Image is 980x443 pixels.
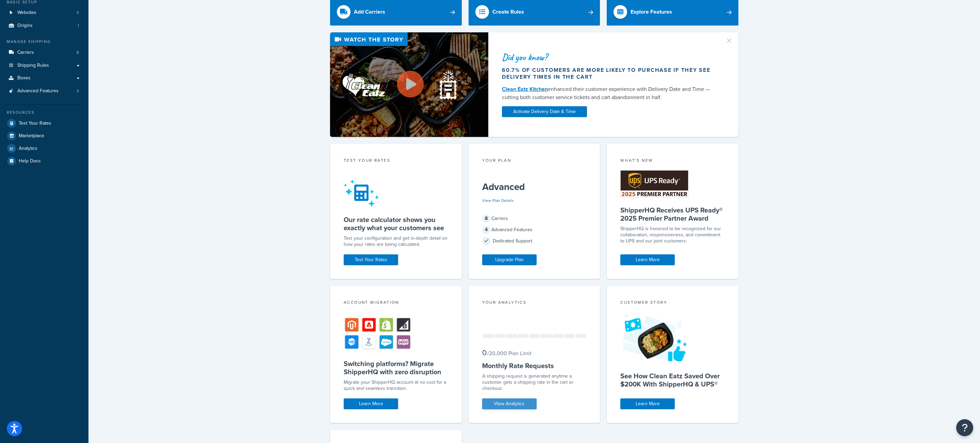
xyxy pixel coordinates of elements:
[5,155,83,167] a: Help Docs
[492,7,524,17] div: Create Rules
[5,6,83,19] li: Websites
[77,88,79,94] span: 3
[5,110,83,115] div: Resources
[502,67,717,80] div: 60.7% of customers are more likely to purchase if they see delivery times in the cart
[5,6,83,19] a: Websites3
[344,360,448,376] h5: Switching platforms? Migrate ShipperHQ with zero disruption
[5,46,83,59] li: Carriers
[482,362,587,370] h5: Monthly Rate Requests
[19,158,41,164] span: Help Docs
[482,347,487,358] span: 0
[482,398,537,409] a: View Analytics
[482,157,587,165] div: Your Plan
[17,10,36,16] span: Websites
[19,146,37,152] span: Analytics
[354,7,385,17] div: Add Carriers
[620,254,675,265] a: Learn More
[344,398,398,409] a: Learn More
[482,214,587,223] div: Carriers
[620,372,725,388] h5: See How Clean Eatz Saved Over $200K With ShipperHQ & UPS®
[620,398,675,409] a: Learn More
[620,206,725,222] h5: ShipperHQ Receives UPS Ready® 2025 Premier Partner Award
[344,216,448,232] h5: Our rate calculator shows you exactly what your customers see
[78,23,79,29] span: 1
[5,19,83,32] a: Origins1
[502,106,587,117] a: Activate Delivery Date & Time
[620,299,725,307] div: Customer Story
[344,299,448,307] div: Account Migration
[5,39,83,45] div: Manage Shipping
[5,142,83,155] a: Analytics
[956,419,973,436] button: Open Resource Center
[17,63,49,68] span: Shipping Rules
[482,373,587,392] div: A shipping request is generated anytime a customer gets a shipping rate in the cart or checkout.
[17,75,31,81] span: Boxes
[482,299,587,307] div: Your Analytics
[5,72,83,84] a: Boxes
[17,23,33,29] span: Origins
[77,50,79,56] span: 8
[344,235,448,248] div: Test your configuration and get in-depth detail on how your rates are being calculated.
[487,349,532,357] small: / 20,000 Plan Limit
[502,85,717,101] div: enhanced their customer experience with Delivery Date and Time — cutting both customer service ti...
[5,59,83,72] a: Shipping Rules
[502,52,717,62] div: Did you know?
[5,19,83,32] li: Origins
[344,379,448,392] div: Migrate your ShipperHQ account at no cost for a quick and seamless transition.
[17,88,59,94] span: Advanced Features
[620,226,725,244] p: ShipperHQ is honored to be recognized for our collaboration, responsiveness, and commitment to UP...
[77,10,79,16] span: 3
[502,85,548,93] a: Clean Eatz Kitchen
[5,85,83,97] a: Advanced Features3
[631,7,672,17] div: Explore Features
[482,181,587,192] h5: Advanced
[19,133,44,139] span: Marketplace
[482,254,537,265] a: Upgrade Plan
[482,197,514,204] a: View Plan Details
[482,215,490,223] span: 8
[344,157,448,165] div: Test your rates
[5,117,83,129] a: Test Your Rates
[620,157,725,165] div: What's New
[482,236,587,246] div: Dedicated Support
[19,121,51,126] span: Test Your Rates
[482,226,490,234] span: 4
[5,46,83,59] a: Carriers8
[330,32,488,137] img: Video thumbnail
[17,50,34,56] span: Carriers
[344,254,398,265] a: Test Your Rates
[5,85,83,97] li: Advanced Features
[5,130,83,142] a: Marketplace
[482,225,587,235] div: Advanced Features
